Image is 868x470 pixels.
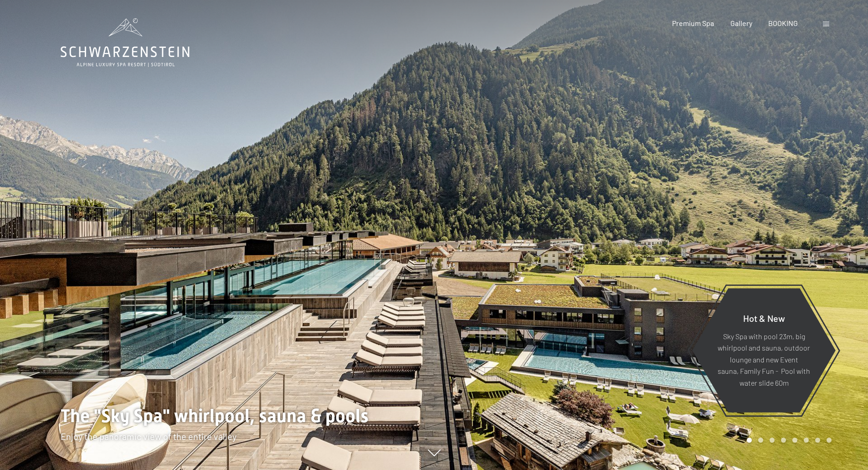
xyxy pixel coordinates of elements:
a: Premium Spa [672,19,714,27]
div: Carousel Page 8 [827,438,832,443]
span: Hot & New [743,312,785,323]
a: BOOKING [768,19,798,27]
a: Gallery [730,19,752,27]
p: Sky Spa with pool 23m, big whirlpool and sauna, outdoor lounge and new Event sauna, Family Fun - ... [714,330,813,388]
div: Carousel Page 4 [781,438,786,443]
div: Carousel Page 3 [770,438,775,443]
div: Carousel Page 5 [792,438,797,443]
div: Carousel Page 2 [758,438,763,443]
div: Carousel Page 1 (Current Slide) [747,438,752,443]
div: Carousel Pagination [744,438,832,443]
a: Hot & New Sky Spa with pool 23m, big whirlpool and sauna, outdoor lounge and new Event sauna, Fam... [692,288,836,413]
div: Carousel Page 6 [804,438,809,443]
div: Carousel Page 7 [815,438,820,443]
